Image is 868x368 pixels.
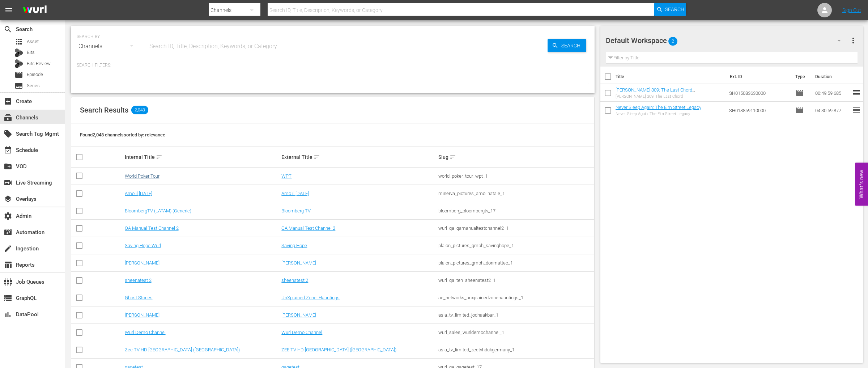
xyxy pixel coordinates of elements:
a: Zee TV HD [GEOGRAPHIC_DATA] ([GEOGRAPHIC_DATA]) [125,347,240,352]
span: Schedule [4,146,12,155]
div: world_poker_tour_wpt_1 [438,173,593,179]
div: Default Workspace [606,30,848,51]
span: Episode [795,106,804,115]
span: Bits [27,49,35,56]
span: sort [314,154,320,160]
a: sheenatest 2 [125,278,152,283]
th: Type [791,67,811,87]
a: [PERSON_NAME] 309: The Last Chord ([PERSON_NAME] 309: The Last Chord (amc_absolutereality_1_00:50... [616,87,695,103]
div: wurl_qa_ten_sheenatest2_1 [438,278,593,283]
div: wurl_qa_qamanualtestchannel2_1 [438,225,593,231]
a: Wurl Demo Channel [125,330,166,335]
span: reorder [852,88,861,97]
div: [PERSON_NAME] 309: The Last Chord [616,94,723,99]
span: GraphQL [4,294,12,303]
span: Episode [795,89,804,97]
a: sheenatest 2 [281,278,308,283]
a: WPT [281,173,292,179]
a: Sign Out [842,7,861,13]
span: Create [4,97,12,106]
div: External Title [281,153,436,161]
a: [PERSON_NAME] [125,312,159,318]
span: Episode [27,71,43,78]
span: DataPool [4,310,12,319]
div: Slug [438,153,593,161]
span: sort [450,154,456,160]
a: UnXplained Zone: Hauntings [281,295,340,300]
span: Search [558,39,586,52]
div: Bits [14,48,23,57]
span: Series [27,82,40,89]
img: ans4CAIJ8jUAAAAAAAAAAAAAAAAAAAAAAAAgQb4GAAAAAAAAAAAAAAAAAAAAAAAAJMjXAAAAAAAAAAAAAAAAAAAAAAAAgAT5G... [17,2,52,19]
a: Never Sleep Again: The Elm Street Legacy [616,105,701,110]
a: Saving Hope [281,243,307,248]
span: Asset [14,37,23,46]
a: Amo il [DATE] [281,191,309,196]
a: [PERSON_NAME] [281,260,316,266]
div: Channels [77,36,140,56]
a: Amo il [DATE] [125,191,152,196]
div: asia_tv_limited_jodhaakbar_1 [438,312,593,318]
button: Search [548,39,586,52]
a: BloombergTV (LATAM) (Generic) [125,208,191,213]
a: Saving Hope Wurl [125,243,161,248]
a: QA Manual Test Channel 2 [281,225,335,231]
td: SH018859110000 [726,102,792,119]
td: 00:49:59.685 [812,84,852,102]
td: SH015083630000 [726,84,792,102]
span: Channels [4,113,12,122]
a: Bloomberg TV [281,208,311,213]
a: Wurl Demo Channel [281,330,322,335]
div: plaion_pictures_gmbh_savinghope_1 [438,243,593,248]
span: more_vert [849,36,858,45]
span: menu [4,6,13,14]
div: Never Sleep Again: The Elm Street Legacy [616,111,701,116]
button: more_vert [849,32,858,49]
th: Title [616,67,726,87]
th: Ext. ID [726,67,791,87]
span: Overlays [4,195,12,203]
a: QA Manual Test Channel 2 [125,225,179,231]
span: reorder [852,106,861,114]
span: Bits Review [27,60,51,67]
span: Reports [4,261,12,269]
div: Internal Title [125,153,280,161]
span: Job Queues [4,278,12,286]
div: bloomberg_bloombergtv_17 [438,208,593,213]
span: Series [14,81,23,90]
span: sort [156,154,162,160]
span: Automation [4,228,12,237]
button: Open Feedback Widget [855,162,868,206]
a: [PERSON_NAME] [281,312,316,318]
p: Search Filters: [77,62,589,68]
span: Search Results [80,106,128,114]
span: Search [4,25,12,34]
a: World Poker Tour [125,173,159,179]
span: 2,048 [131,106,148,114]
span: Live Streaming [4,178,12,187]
td: 04:30:59.877 [812,102,852,119]
span: Admin [4,212,12,220]
span: Search Tag Mgmt [4,130,12,138]
button: Search [654,3,686,16]
a: [PERSON_NAME] [125,260,159,266]
span: VOD [4,162,12,171]
span: Ingestion [4,244,12,253]
div: plaion_pictures_gmbh_donmatteo_1 [438,260,593,266]
div: Bits Review [14,59,23,68]
span: 2 [668,34,677,49]
th: Duration [811,67,854,87]
a: Ghost Stories [125,295,153,300]
div: asia_tv_limited_zeetvhdukgermany_1 [438,347,593,352]
div: minerva_pictures_amoilnatale_1 [438,191,593,196]
span: Asset [27,38,39,45]
span: Search [665,3,684,16]
a: ZEE TV HD [GEOGRAPHIC_DATA] ([GEOGRAPHIC_DATA]) [281,347,396,352]
span: Found 2,048 channels sorted by: relevance [80,132,165,138]
span: Episode [14,71,23,79]
div: ae_networks_unxplainedzonehauntings_1 [438,295,593,300]
div: wurl_sales_wurldemochannel_1 [438,330,593,335]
